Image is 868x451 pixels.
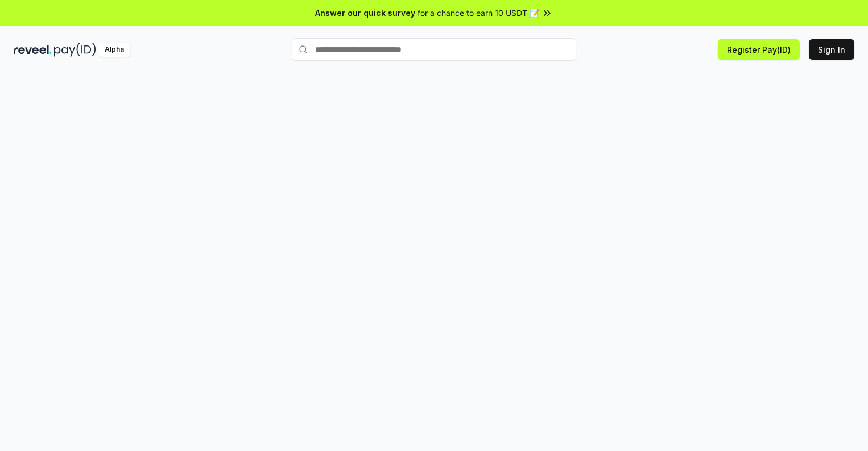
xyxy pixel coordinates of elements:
[718,39,800,60] button: Register Pay(ID)
[98,43,130,57] div: Alpha
[14,43,52,57] img: reveel_dark
[418,7,539,19] span: for a chance to earn 10 USDT 📝
[809,39,854,60] button: Sign In
[315,7,415,19] span: Answer our quick survey
[54,43,96,57] img: pay_id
